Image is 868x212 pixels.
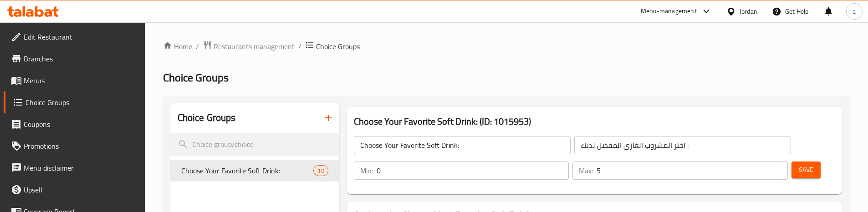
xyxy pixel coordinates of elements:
span: Restaurants management [214,41,295,52]
nav: breadcrumb [163,40,850,52]
a: Choice Groups [4,91,145,113]
li: / [298,41,301,52]
span: Choice Groups [26,97,138,108]
button: Save [791,162,821,178]
p: Max: [579,165,593,176]
div: Choose Your Favorite Soft Drink:10 [170,160,339,182]
div: Menu-management [641,6,697,17]
div: Choices [313,165,328,176]
span: 10 [314,167,327,175]
span: Choice Groups [163,67,229,88]
span: Menu disclaimer [24,162,138,173]
p: Min: [360,165,373,176]
span: Branches [24,53,138,64]
span: a [853,6,856,16]
li: / [196,41,199,52]
span: Coupons [24,119,138,130]
span: Promotions [24,141,138,151]
span: Choice Groups [316,41,360,52]
div: Jordan [740,6,757,16]
a: Edit Restaurant [4,26,145,48]
a: Branches [4,48,145,70]
a: Restaurants management [203,40,295,52]
input: search [170,133,339,156]
a: Menu disclaimer [4,157,145,179]
span: Choose Your Favorite Soft Drink: [181,165,314,176]
span: Save [799,164,813,176]
a: Promotions [4,135,145,157]
span: Menus [24,75,138,86]
a: Upsell [4,179,145,201]
h3: Choose Your Favorite Soft Drink: (ID: 1015953) [354,114,835,129]
span: Upsell [24,184,138,195]
h2: Choice Groups [178,111,236,125]
a: Coupons [4,113,145,135]
span: Edit Restaurant [24,31,138,42]
a: Home [163,41,192,52]
a: Menus [4,70,145,91]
